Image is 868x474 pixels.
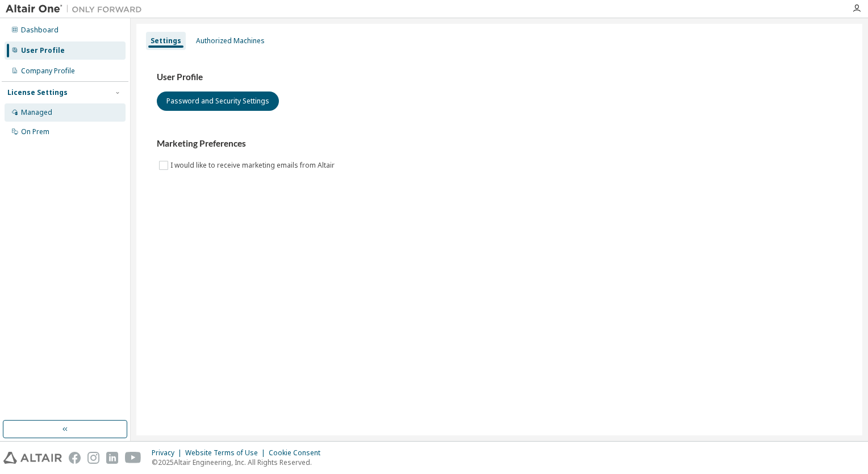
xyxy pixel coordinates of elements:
div: Cookie Consent [269,448,327,458]
img: Altair One [6,3,148,15]
div: Dashboard [21,26,59,35]
img: facebook.svg [69,452,81,464]
label: I would like to receive marketing emails from Altair [170,159,337,172]
div: Privacy [152,448,185,458]
div: Managed [21,108,52,117]
div: User Profile [21,46,65,55]
div: Settings [151,36,181,45]
h3: Marketing Preferences [157,138,842,149]
div: Company Profile [21,66,75,76]
img: instagram.svg [87,452,99,464]
div: License Settings [7,88,68,97]
button: Password and Security Settings [157,92,279,111]
div: Website Terms of Use [185,448,269,458]
p: © 2025 Altair Engineering, Inc. All Rights Reserved. [152,458,327,467]
img: altair_logo.svg [3,452,62,464]
div: On Prem [21,127,49,136]
h3: User Profile [157,72,842,83]
img: linkedin.svg [106,452,118,464]
div: Authorized Machines [196,36,265,45]
img: youtube.svg [125,452,141,464]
